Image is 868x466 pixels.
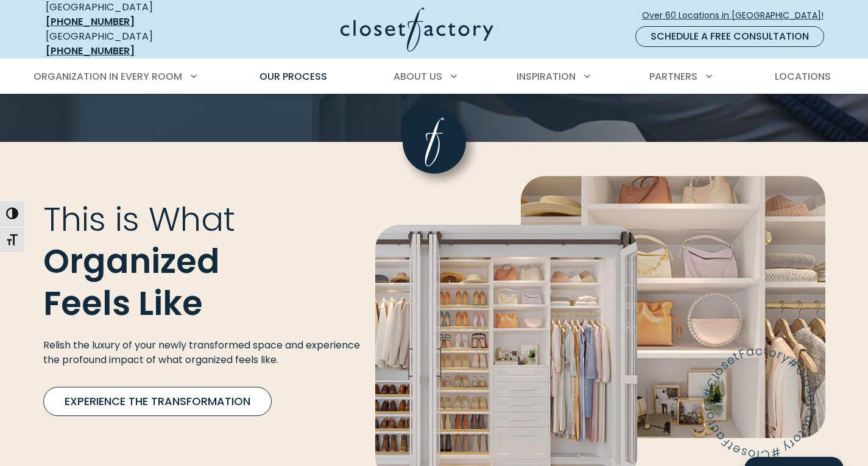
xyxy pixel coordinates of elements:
[804,443,814,461] text: s
[789,439,801,454] text: t
[850,354,868,373] text: #
[776,428,794,444] text: a
[782,357,797,373] text: s
[768,375,787,389] text: C
[840,347,850,364] text: r
[810,343,821,361] text: a
[340,7,493,52] img: Closet Factory Logo
[259,69,327,83] span: Our Process
[765,386,783,399] text: #
[844,349,858,367] text: y
[773,370,789,381] text: l
[517,69,576,83] span: Inspiration
[635,26,824,47] a: Schedule a Free Consultation
[649,69,697,83] span: Partners
[43,280,203,327] span: Feels Like
[43,238,220,284] span: Organized
[641,5,834,26] a: Over 60 Locations in [GEOGRAPHIC_DATA]!
[771,422,789,436] text: c
[46,44,135,58] a: [PHONE_NUMBER]
[769,418,785,428] text: t
[833,344,844,361] text: o
[46,15,135,29] a: [PHONE_NUMBER]
[794,440,808,459] text: e
[34,69,182,83] span: Organization in Every Room
[828,343,834,359] text: t
[766,410,783,421] text: o
[812,445,822,463] text: o
[783,434,798,450] text: F
[775,363,793,379] text: o
[833,443,847,462] text: #
[521,176,825,438] img: Closet shelving details
[825,446,836,463] text: C
[845,439,859,456] text: y
[802,345,813,362] text: F
[43,387,272,416] a: Experience the Transformation
[796,348,806,364] text: t
[25,60,844,94] nav: Primary Menu
[820,342,828,359] text: c
[43,338,361,367] p: Relish the luxury of your newly transformed space and experience the profound impact of what orga...
[393,69,442,83] span: About Us
[642,9,833,22] span: Over 60 Locations in [GEOGRAPHIC_DATA]!
[821,447,825,463] text: l
[788,351,803,369] text: e
[850,436,864,451] text: r
[43,197,235,243] span: This is What
[765,398,782,405] text: y
[765,406,782,412] text: r
[775,69,831,83] span: Locations
[46,29,222,58] div: [GEOGRAPHIC_DATA]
